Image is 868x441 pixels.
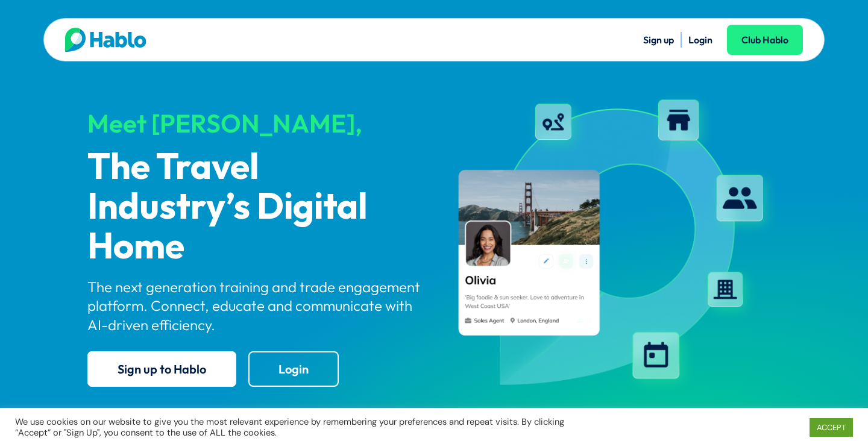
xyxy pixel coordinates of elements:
div: Meet [PERSON_NAME], [87,110,424,137]
a: Club Hablo [727,25,803,55]
a: Login [248,351,339,387]
a: Sign up to Hablo [87,351,236,387]
img: hablo-profile-image [444,90,781,397]
a: Login [688,34,712,46]
img: Hablo logo main 2 [65,28,146,52]
a: Sign up [643,34,674,46]
a: ACCEPT [810,418,853,437]
p: The next generation training and trade engagement platform. Connect, educate and communicate with... [87,278,424,334]
p: The Travel Industry’s Digital Home [87,148,424,267]
div: We use cookies on our website to give you the most relevant experience by remembering your prefer... [15,416,602,438]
